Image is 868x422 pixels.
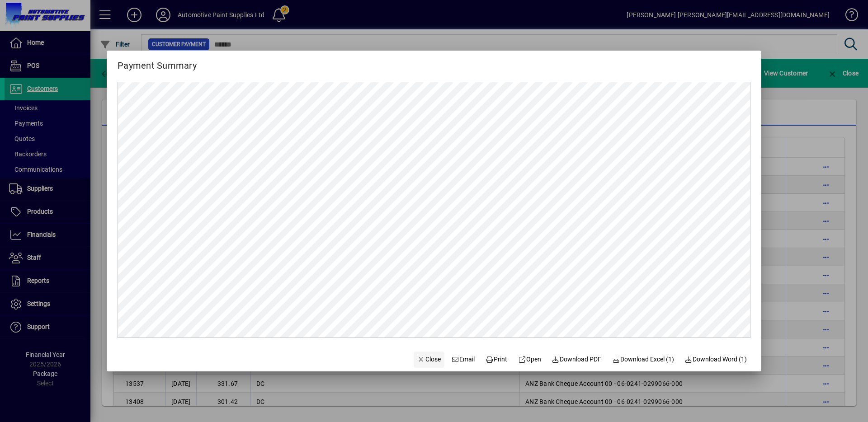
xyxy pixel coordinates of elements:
button: Email [448,352,479,368]
button: Download Word (1) [681,352,751,368]
span: Download PDF [552,355,602,364]
span: Download Excel (1) [612,355,674,364]
button: Close [414,352,444,368]
h2: Payment Summary [107,51,208,73]
button: Print [482,352,511,368]
a: Open [514,352,545,368]
a: Download PDF [548,352,605,368]
span: Download Word (1) [685,355,747,364]
span: Open [518,355,541,364]
span: Email [452,355,475,364]
button: Download Excel (1) [609,352,678,368]
span: Print [486,355,507,364]
span: Close [417,355,441,364]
